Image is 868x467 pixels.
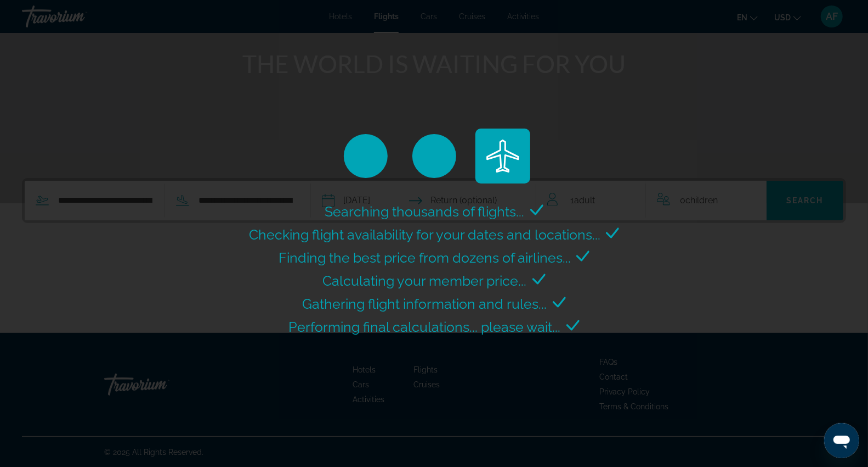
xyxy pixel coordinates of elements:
[323,273,527,289] span: Calculating your member price...
[325,203,525,220] span: Searching thousands of flights...
[279,249,571,266] span: Finding the best price from dozens of airlines...
[289,319,561,335] span: Performing final calculations... please wait...
[249,226,600,243] span: Checking flight availability for your dates and locations...
[303,296,547,312] span: Gathering flight information and rules...
[824,423,859,458] iframe: Button to launch messaging window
